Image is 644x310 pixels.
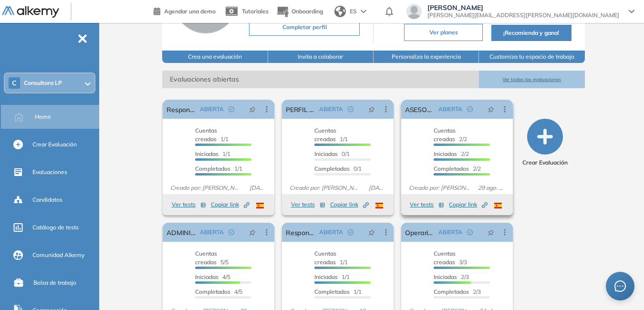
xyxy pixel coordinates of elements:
[314,150,350,157] span: 0/1
[434,250,467,266] span: 3/3
[314,165,362,172] span: 0/1
[195,250,217,266] span: Cuentas creadas
[314,127,348,143] span: 1/1
[195,288,242,295] span: 4/5
[348,229,353,235] span: check-circle
[276,1,323,22] button: Onboarding
[479,71,584,88] button: Ver todas las evaluaciones
[211,200,249,209] span: Copiar link
[32,223,79,232] span: Catálogo de tests
[242,102,263,117] button: pushpin
[438,228,462,237] span: ABIERTA
[314,288,350,295] span: Completados
[434,288,481,295] span: 2/3
[32,168,67,176] span: Evaluaciones
[330,199,369,210] button: Copiar link
[246,184,270,192] span: [DATE]
[195,273,218,280] span: Iniciadas
[522,119,568,167] button: Crear Evaluación
[314,288,362,295] span: 1/1
[427,4,619,11] span: [PERSON_NAME]
[361,102,382,117] button: pushpin
[361,10,366,13] img: arrow
[314,150,338,157] span: Iniciadas
[405,223,435,242] a: Operario Metalúrgico.
[154,5,216,16] a: Agendar una demo
[2,6,59,18] img: Logo
[467,229,473,235] span: check-circle
[319,105,343,114] span: ABIERTA
[195,150,218,157] span: Iniciadas
[268,51,374,63] button: Invita a colaborar
[614,280,626,292] span: message
[434,165,469,172] span: Completados
[195,150,230,157] span: 1/1
[438,105,462,114] span: ABIERTA
[494,203,502,208] img: ESP
[24,79,62,87] span: Consultora LP
[434,165,481,172] span: 2/2
[286,100,315,119] a: PERFIL OPERATIVO
[242,225,263,240] button: pushpin
[166,184,246,192] span: Creado por: [PERSON_NAME]
[434,127,467,143] span: 2/2
[172,199,206,210] button: Ver tests
[249,228,256,236] span: pushpin
[162,71,479,88] span: Evaluaciones abiertas
[12,79,17,87] span: C
[162,51,268,63] button: Crea una evaluación
[491,25,571,41] button: ¡Recomienda y gana!
[242,8,269,15] span: Tutoriales
[434,127,456,143] span: Cuentas creadas
[164,8,216,15] span: Agendar una demo
[195,165,242,172] span: 1/1
[348,106,353,112] span: check-circle
[334,6,346,17] img: world
[314,250,336,266] span: Cuentas creadas
[195,288,230,295] span: Completados
[195,127,229,143] span: 1/1
[434,150,469,157] span: 2/2
[314,273,338,280] span: Iniciadas
[166,223,196,242] a: ADMINISTRATIVO CONTABLE
[314,127,336,143] span: Cuentas creadas
[35,113,51,121] span: Home
[249,19,360,36] button: Completar perfil
[291,199,325,210] button: Ver tests
[330,200,369,209] span: Copiar link
[166,100,196,119] a: Responsable de Área
[350,7,357,16] span: ES
[286,223,315,242] a: Responsable de Calidad [PERSON_NAME]
[249,105,256,113] span: pushpin
[361,225,382,240] button: pushpin
[368,228,375,236] span: pushpin
[229,229,234,235] span: check-circle
[229,106,234,112] span: check-circle
[200,228,224,237] span: ABIERTA
[488,228,494,236] span: pushpin
[195,250,229,266] span: 5/5
[195,165,230,172] span: Completados
[374,51,479,63] button: Personaliza la experiencia
[319,228,343,237] span: ABIERTA
[314,273,350,280] span: 1/1
[479,51,584,63] button: Customiza tu espacio de trabajo
[33,279,76,287] span: Bolsa de trabajo
[195,273,230,280] span: 4/5
[410,199,444,210] button: Ver tests
[200,105,224,114] span: ABIERTA
[522,158,568,167] span: Crear Evaluación
[427,11,619,19] span: [PERSON_NAME][EMAIL_ADDRESS][PERSON_NAME][DOMAIN_NAME]
[480,102,501,117] button: pushpin
[404,24,482,41] button: Ver planes
[467,106,473,112] span: check-circle
[449,199,488,210] button: Copiar link
[480,225,501,240] button: pushpin
[291,8,323,15] span: Onboarding
[474,184,509,192] span: 29 ago. 2025
[405,184,474,192] span: Creado por: [PERSON_NAME]
[449,200,488,209] span: Copiar link
[314,250,348,266] span: 1/1
[375,203,383,208] img: ESP
[434,273,469,280] span: 2/3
